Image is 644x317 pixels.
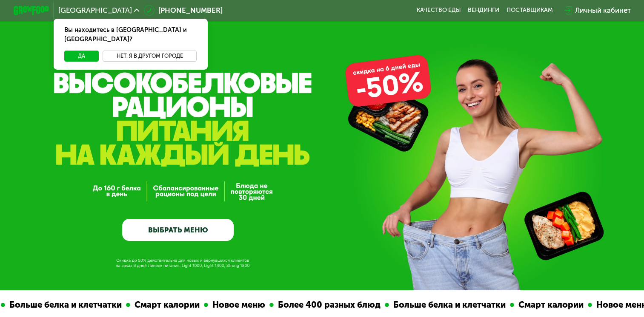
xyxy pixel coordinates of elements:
a: Вендинги [468,7,499,14]
a: ВЫБРАТЬ МЕНЮ [122,219,234,241]
div: поставщикам [507,7,553,14]
button: Да [64,51,99,61]
div: Личный кабинет [575,5,630,16]
div: Больше белка и клетчатки [382,298,503,311]
div: Смарт калории [123,298,197,311]
a: [PHONE_NUMBER] [144,5,223,16]
div: Новое меню [201,298,263,311]
span: [GEOGRAPHIC_DATA] [58,7,132,14]
div: Смарт калории [507,298,581,311]
button: Нет, я в другом городе [103,51,197,61]
div: Вы находитесь в [GEOGRAPHIC_DATA] и [GEOGRAPHIC_DATA]? [54,19,207,51]
a: Качество еды [416,7,461,14]
div: Более 400 разных блюд [267,298,378,311]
